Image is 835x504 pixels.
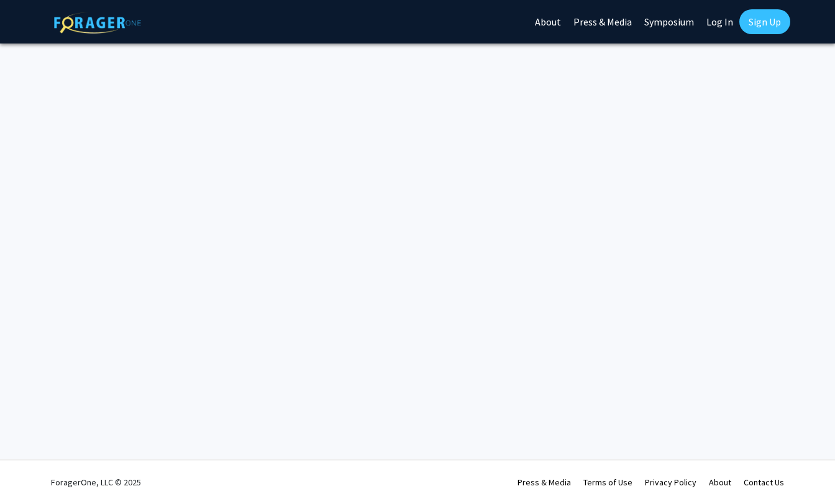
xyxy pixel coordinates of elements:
[739,9,790,34] a: Sign Up
[744,477,784,488] a: Contact Us
[54,12,141,34] img: ForagerOne Logo
[51,460,141,504] div: ForagerOne, LLC © 2025
[583,477,632,488] a: Terms of Use
[518,477,571,488] a: Press & Media
[645,477,696,488] a: Privacy Policy
[709,477,731,488] a: About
